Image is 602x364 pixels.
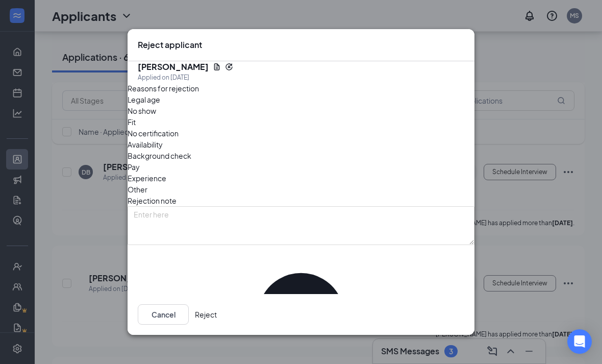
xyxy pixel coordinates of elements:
svg: Reapply [225,63,233,71]
span: Experience [128,173,166,184]
svg: Document [213,63,221,71]
span: Reasons for rejection [128,84,199,93]
span: Background check [128,150,191,161]
span: Rejection note [128,196,177,205]
span: Fit [128,116,136,128]
h5: [PERSON_NAME] [138,61,209,72]
span: Legal age [128,94,160,105]
button: Reject [195,304,217,325]
span: Pay [128,161,140,173]
div: Open Intercom Messenger [567,329,592,354]
h3: Reject applicant [138,39,202,51]
span: No certification [128,128,179,139]
div: Applied on [DATE] [138,72,233,83]
span: Availability [128,139,163,150]
button: Cancel [138,304,189,325]
span: No show [128,105,156,116]
span: Other [128,184,147,195]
